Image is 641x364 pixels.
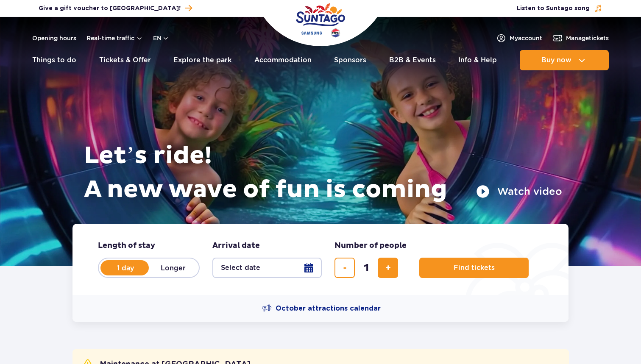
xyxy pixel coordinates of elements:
span: Arrival date [212,241,260,251]
button: en [153,34,169,42]
label: 1 day [101,259,150,277]
input: number of tickets [356,258,376,278]
a: Opening hours [32,34,76,42]
form: Planning your visit to Park of Poland [72,224,569,295]
span: Number of people [334,241,407,251]
a: Sponsors [334,50,366,70]
a: Managetickets [552,33,609,43]
a: Myaccount [496,33,542,43]
span: Manage tickets [566,34,609,42]
span: Find tickets [454,264,495,272]
button: Real-time traffic [86,35,143,42]
a: Tickets & Offer [99,50,151,70]
span: My account [510,34,542,42]
button: add ticket [378,258,398,278]
a: Things to do [32,50,76,70]
a: Give a gift voucher to [GEOGRAPHIC_DATA]! [39,3,192,14]
span: Give a gift voucher to [GEOGRAPHIC_DATA]! [39,4,181,13]
a: Info & Help [458,50,497,70]
a: Explore the park [173,50,231,70]
button: Select date [212,258,322,278]
label: Longer [149,259,197,277]
span: October attractions calendar [276,304,381,313]
span: Length of stay [98,241,155,251]
a: October attractions calendar [262,303,381,314]
a: B2B & Events [389,50,436,70]
button: Listen to Suntago song [517,4,602,13]
span: Buy now [541,56,571,64]
span: Listen to Suntago song [517,4,590,13]
button: Buy now [520,50,609,70]
button: Find tickets [419,258,529,278]
a: Accommodation [254,50,312,70]
button: remove ticket [334,258,355,278]
button: Watch video [476,185,562,198]
h1: Let’s ride! A new wave of fun is coming [84,139,562,207]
